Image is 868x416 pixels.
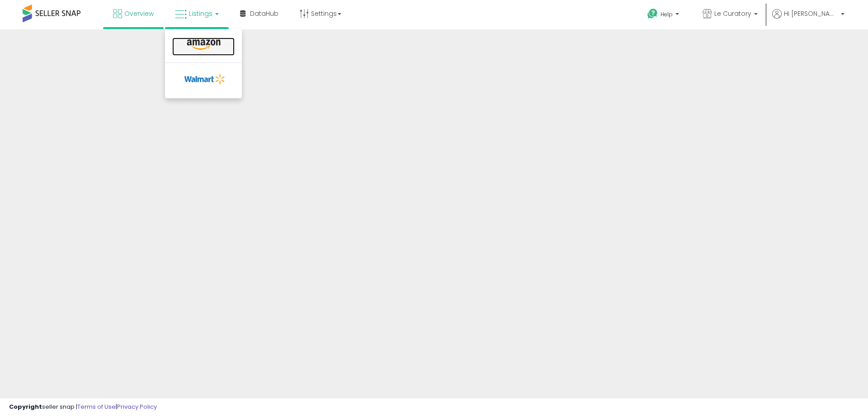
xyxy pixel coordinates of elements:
[9,403,157,411] div: seller snap | |
[9,402,42,411] strong: Copyright
[772,9,844,29] a: Hi [PERSON_NAME]
[189,9,212,18] span: Listings
[77,402,116,411] a: Terms of Use
[124,9,154,18] span: Overview
[250,9,278,18] span: DataHub
[640,1,688,29] a: Help
[784,9,838,18] span: Hi [PERSON_NAME]
[117,402,157,411] a: Privacy Policy
[647,8,658,19] i: Get Help
[714,9,751,18] span: Le Curatory
[660,10,673,18] span: Help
